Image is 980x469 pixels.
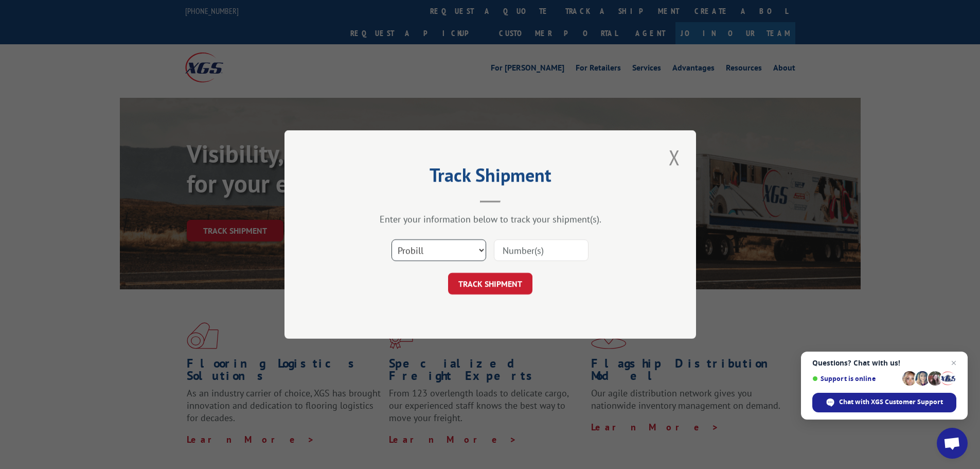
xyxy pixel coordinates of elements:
[336,168,645,187] h2: Track Shipment
[937,428,968,459] a: Open chat
[448,273,532,294] button: TRACK SHIPMENT
[839,397,943,407] span: Chat with XGS Customer Support
[812,375,899,383] span: Support is online
[666,143,683,171] button: Close modal
[336,213,645,225] div: Enter your information below to track your shipment(s).
[812,359,956,367] span: Questions? Chat with us!
[812,393,956,412] span: Chat with XGS Customer Support
[494,239,589,261] input: Number(s)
